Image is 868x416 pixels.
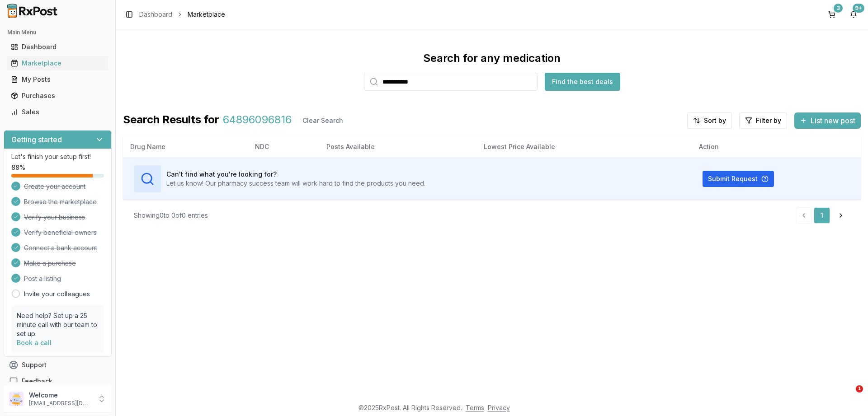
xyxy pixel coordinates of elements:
a: Terms [466,404,484,411]
a: Dashboard [139,10,172,19]
button: List new post [794,112,861,129]
a: Dashboard [7,39,108,55]
span: Search Results for [123,112,219,129]
th: Action [692,136,861,158]
div: Search for any medication [423,51,561,65]
button: Support [4,357,112,373]
div: My Posts [11,75,104,84]
span: List new post [811,115,855,126]
span: Verify your business [24,213,85,222]
span: Browse the marketplace [24,197,97,206]
a: Book a call [17,339,52,346]
button: Purchases [4,89,112,103]
div: Sales [11,108,104,117]
th: NDC [248,136,319,158]
iframe: Intercom live chat [837,385,859,407]
button: 3 [825,7,839,22]
button: Filter by [739,112,787,129]
button: 9+ [846,7,861,22]
a: Marketplace [7,55,108,71]
p: Let us know! Our pharmacy success team will work hard to find the products you need. [166,179,425,188]
span: Feedback [22,377,52,386]
button: Submit Request [703,171,774,187]
h3: Getting started [11,134,62,145]
p: Welcome [29,391,92,400]
th: Lowest Price Available [476,136,692,158]
a: List new post [794,117,861,126]
div: 9+ [853,4,864,13]
img: RxPost Logo [4,4,61,18]
a: Sales [7,104,108,120]
div: Showing 0 to 0 of 0 entries [134,211,208,220]
h2: Main Menu [7,29,108,36]
button: Find the best deals [545,73,620,91]
span: 64896096816 [223,112,292,129]
button: Dashboard [4,40,112,54]
span: Connect a bank account [24,243,97,252]
button: Clear Search [295,112,350,129]
button: Sales [4,105,112,119]
span: Sort by [704,116,726,125]
span: Filter by [756,116,781,125]
div: Purchases [11,91,104,100]
a: Invite your colleagues [24,290,90,299]
a: Purchases [7,88,108,104]
span: 88 % [11,163,25,172]
button: My Posts [4,72,112,87]
nav: pagination [796,207,850,224]
a: Go to next page [832,207,850,224]
span: Verify beneficial owners [24,228,97,237]
button: Sort by [687,112,732,129]
button: Marketplace [4,56,112,70]
p: Let's finish your setup first! [11,152,104,161]
nav: breadcrumb [139,10,225,19]
th: Drug Name [123,136,248,158]
span: Create your account [24,182,85,191]
a: 1 [814,207,830,224]
span: Post a listing [24,274,61,283]
a: Privacy [488,404,510,411]
span: Marketplace [188,10,225,19]
div: 3 [834,4,843,13]
div: Dashboard [11,42,104,51]
p: [EMAIL_ADDRESS][DOMAIN_NAME] [29,400,92,407]
p: Need help? Set up a 25 minute call with our team to set up. [17,311,99,338]
button: Feedback [4,373,112,389]
span: 1 [856,385,863,393]
div: Marketplace [11,59,104,68]
span: Make a purchase [24,259,76,268]
a: My Posts [7,71,108,88]
th: Posts Available [319,136,476,158]
img: User avatar [9,392,24,406]
h3: Can't find what you're looking for? [166,170,425,179]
